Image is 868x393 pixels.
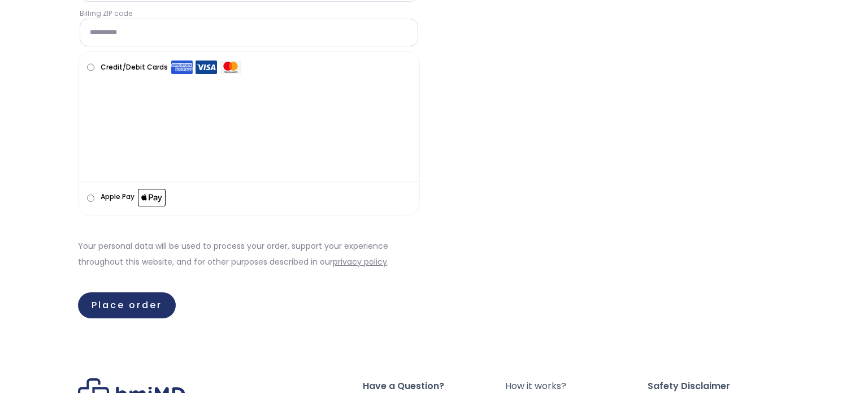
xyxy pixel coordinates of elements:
[85,72,409,157] iframe: Secure payment input frame
[171,60,193,75] img: Amex
[101,61,241,75] label: Credit/Debit Cards
[220,60,241,75] img: Mastercard
[138,189,166,206] img: Apple Pay
[80,8,418,19] label: Billing ZIP code
[78,292,176,318] button: Place order
[333,256,387,267] a: privacy policy
[78,238,420,270] p: Your personal data will be used to process your order, support your experience throughout this we...
[101,190,166,206] label: Apple Pay
[196,60,217,75] img: Visa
